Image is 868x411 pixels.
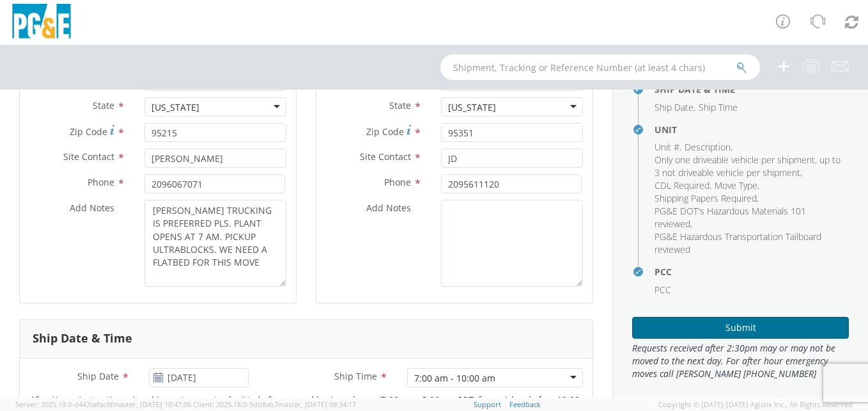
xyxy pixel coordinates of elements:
[193,399,356,409] span: Client: 2025.18.0-5db8ab7
[685,141,732,154] li: ,
[448,101,496,114] div: [US_STATE]
[658,399,853,410] span: Copyright © [DATE]-[DATE] Agistix Inc., All Rights Reserved
[655,85,849,94] h4: Ship Date & Time
[655,125,849,134] h4: Unit
[440,54,760,80] input: Shipment, Tracking or Reference Number (at least 4 chars)
[655,154,841,179] span: Only one driveable vehicle per shipment, up to 3 not driveable vehicle per shipment
[655,179,711,192] li: ,
[63,150,114,163] span: Site Contact
[474,399,501,409] a: Support
[655,267,849,277] h4: PCC
[655,141,681,154] li: ,
[15,399,191,409] span: Server: 2025.19.0-d447cefac8f
[366,202,411,214] span: Add Notes
[715,179,759,192] li: ,
[655,205,846,230] li: ,
[360,150,411,163] span: Site Contact
[33,332,132,345] h3: Ship Date & Time
[389,99,411,111] span: State
[113,399,191,409] span: master, [DATE] 10:47:06
[685,141,731,153] span: Description
[655,284,671,296] span: PCC
[334,370,377,382] span: Ship Time
[151,101,199,114] div: [US_STATE]
[278,399,356,409] span: master, [DATE] 09:34:17
[70,202,114,214] span: Add Notes
[655,192,757,204] span: Shipping Papers Required
[509,399,541,409] a: Feedback
[384,176,411,188] span: Phone
[655,192,759,205] li: ,
[655,154,846,179] li: ,
[699,101,738,113] span: Ship Time
[655,101,695,114] li: ,
[655,230,821,255] span: PG&E Hazardous Transportation Tailboard reviewed
[655,141,679,153] span: Unit #
[655,101,694,113] span: Ship Date
[632,342,849,380] span: Requests received after 2:30pm may or may not be moved to the next day. For after hour emergency ...
[366,125,404,138] span: Zip Code
[88,176,114,188] span: Phone
[77,370,119,382] span: Ship Date
[632,317,849,339] button: Submit
[655,205,806,230] span: PG&E DOT's Hazardous Materials 101 reviewed
[414,372,495,385] div: 7:00 am - 10:00 am
[93,99,114,111] span: State
[715,179,757,191] span: Move Type
[10,4,74,42] img: pge-logo-06675f144f4cfa6a6814.png
[70,125,107,138] span: Zip Code
[655,179,709,191] span: CDL Required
